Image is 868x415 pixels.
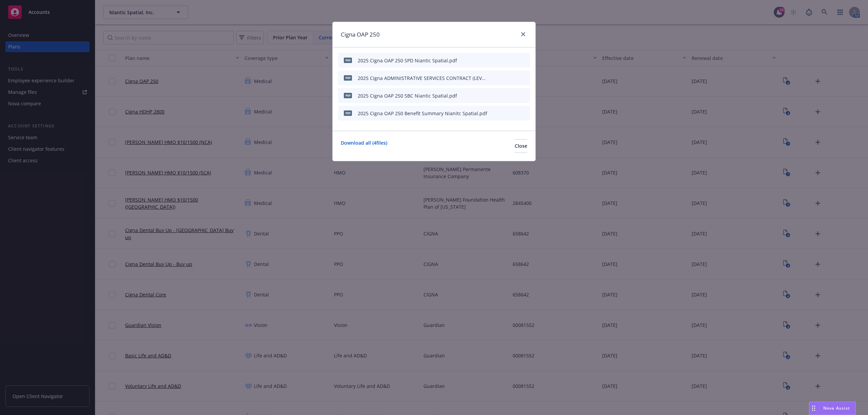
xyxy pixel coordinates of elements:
[499,92,505,99] button: download file
[341,30,380,39] h1: Cigna OAP 250
[522,57,527,64] button: archive file
[344,93,352,98] span: pdf
[515,139,527,153] button: Close
[519,30,527,38] a: close
[522,110,527,117] button: archive file
[499,75,505,82] button: download file
[522,75,527,82] button: archive file
[499,110,505,117] button: download file
[510,110,516,117] button: preview file
[358,92,457,99] div: 2025 Cigna OAP 250 SBC Niantic Spatial.pdf
[510,57,516,64] button: preview file
[510,75,516,82] button: preview file
[358,75,487,82] div: 2025 Cigna ADMINISTRATIVE SERVICES CONTRACT (LEVEL FUNDING) Niantic Spatial.pdf
[344,58,352,63] span: pdf
[809,401,856,415] button: Nova Assist
[510,92,516,99] button: preview file
[358,57,457,64] div: 2025 Cigna OAP 250 SPD Niantic Spatial.pdf
[522,92,527,99] button: archive file
[341,139,387,153] a: Download all ( 4 files)
[499,57,505,64] button: download file
[823,405,850,411] span: Nova Assist
[344,75,352,80] span: pdf
[809,402,818,415] div: Drag to move
[358,110,487,117] div: 2025 Cigna OAP 250 Benefit Summary Nianitc Spatial.pdf
[515,143,527,149] span: Close
[344,110,352,116] span: pdf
